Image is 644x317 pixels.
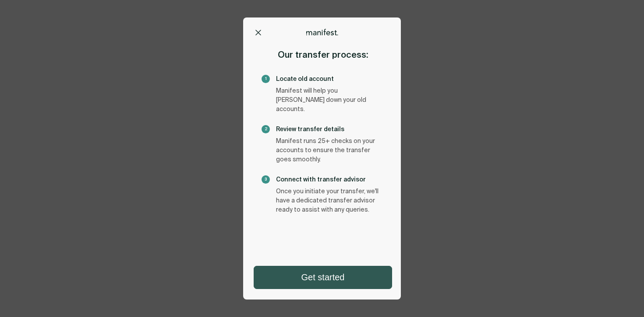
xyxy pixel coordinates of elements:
h2: Our transfer process: [254,49,392,60]
span: 3 [265,175,267,184]
span: 2 [265,125,267,133]
button: Get started [254,266,392,289]
span: 1 [265,75,267,83]
p: Once you initiate your transfer, we'll have a dedicated transfer advisor ready to assist with any... [276,187,380,215]
p: Manifest runs 25+ checks on your accounts to ensure the transfer goes smoothly. [276,137,380,164]
p: Connect with transfer advisor [276,175,380,184]
p: Locate old account [276,74,380,83]
p: Review transfer details [276,125,380,133]
p: Manifest will help you [PERSON_NAME] down your old accounts. [276,87,380,114]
